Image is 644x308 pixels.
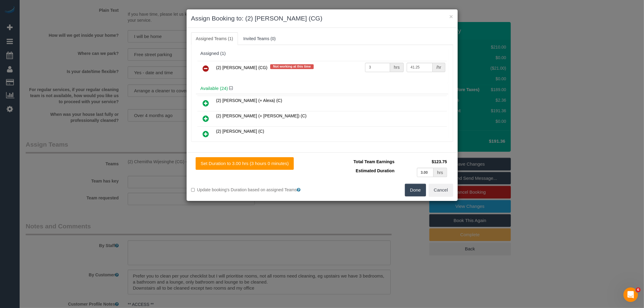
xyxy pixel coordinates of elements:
div: /hr [433,63,445,72]
button: Set Duration to 3.00 hrs (3 hours 0 minutes) [196,157,294,170]
h4: Available (24) [200,86,444,91]
span: (2) [PERSON_NAME] (+ [PERSON_NAME]) (C) [216,113,307,118]
label: Update booking's Duration based on assigned Teams [191,187,318,193]
div: hrs [390,63,403,72]
span: 6 [636,287,641,292]
span: Estimated Duration [356,168,394,173]
a: Assigned Teams (1) [191,32,238,45]
div: hrs [434,168,447,177]
td: $123.75 [396,157,449,166]
span: (2) [PERSON_NAME] (C) [216,129,264,134]
a: Invited Teams (0) [239,32,280,45]
h3: Assign Booking to: (2) [PERSON_NAME] (CG) [191,14,453,23]
td: Total Team Earnings [327,157,396,166]
span: (2) [PERSON_NAME] (+ Alexa) (C) [216,98,282,103]
span: (2) [PERSON_NAME] (CG) [216,65,268,70]
span: Not working at this time [270,64,314,69]
button: Cancel [429,184,453,196]
iframe: Intercom live chat [623,287,638,302]
input: Update booking's Duration based on assigned Teams [191,188,195,192]
button: Done [405,184,426,196]
div: Assigned (1) [200,51,444,56]
button: × [449,13,453,20]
